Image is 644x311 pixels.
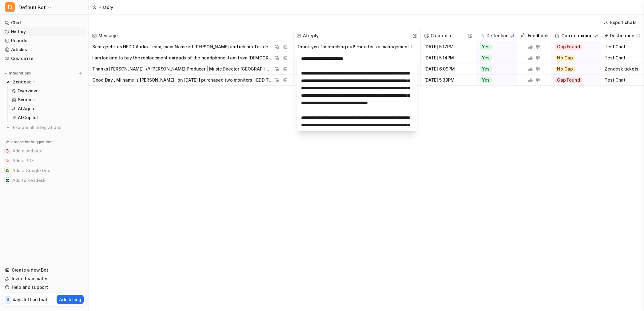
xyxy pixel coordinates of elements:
button: Yes [476,75,514,86]
p: I am looking to buy the replacement earpads of the headphone. I am from [DEMOGRAPHIC_DATA] and I ... [92,52,273,63]
span: Created at [423,30,473,41]
button: Yes [476,52,514,63]
span: Test Chat [603,52,641,63]
a: Chat [2,18,86,27]
span: Yes [480,44,492,50]
p: Integration suggestions [10,139,53,145]
button: Gap Found [551,41,597,52]
span: No Gap [555,55,575,61]
img: Zendesk [6,80,10,84]
span: Zendesk tickets [603,63,641,75]
span: [DATE] 5:39PM [423,75,473,86]
img: Add a website [6,149,9,153]
span: Yes [480,66,492,72]
button: Yes [476,41,514,52]
span: Message [91,30,290,41]
img: Add to Zendesk [6,179,9,182]
a: Invite teammates [2,274,86,283]
div: Gap in training [554,30,598,41]
p: AI Copilot [18,115,38,121]
img: Add a PDF [6,159,9,163]
p: days left on trial [13,296,47,303]
p: Overview [18,88,37,94]
button: Add to ZendeskAdd to Zendesk [2,176,86,185]
p: Good Day , Mi name is [PERSON_NAME] , on [DATE] I purchased two monitors HEDD TYPE 07 MK2 on INST... [92,75,273,86]
button: No Gap [551,52,597,63]
a: Overview [9,87,86,95]
button: Thank you for reaching out! For artist or management team partnership requests, there isn’t speci... [297,41,417,52]
button: Export chats [602,18,639,27]
span: Default Bot [18,3,46,12]
button: No Gap [551,63,597,75]
p: Sources [18,97,35,103]
span: D [5,2,15,12]
button: Add a Google DocAdd a Google Doc [2,166,86,176]
span: Gap Found [555,44,582,50]
button: Thank you for reaching out! To get replacement earpads for your headphones, you can purchase them... [297,52,417,63]
button: Gap Found [551,75,597,86]
p: AI Agent [18,106,36,112]
button: Add a websiteAdd a website [2,146,86,156]
img: menu_add.svg [78,71,82,75]
p: Zendesk [13,79,31,85]
span: Yes [480,55,492,61]
img: Add a Google Doc [6,169,9,172]
a: Explore all integrations [2,123,86,132]
img: explore all integrations [5,124,11,131]
a: AI Copilot [9,113,86,122]
span: [DATE] 5:17PM [423,41,473,52]
p: 6 [7,297,9,303]
a: Sources [9,95,86,104]
a: Create a new Bot [2,266,86,274]
button: Add a PDFAdd a PDF [2,156,86,166]
span: Test Chat [603,41,641,52]
button: Add billing [57,295,84,304]
span: Destination [603,30,641,41]
a: Articles [2,45,86,54]
h2: Deflection [487,30,509,41]
span: Test Chat [603,75,641,86]
a: Help and support [2,283,86,292]
button: Yes [476,63,514,75]
a: History [2,27,86,36]
span: Yes [480,77,492,83]
span: Explore all integrations [13,123,83,132]
a: Customize [2,54,86,63]
a: AI Agent [9,104,86,113]
button: Integrations [2,70,33,76]
p: Sehr geehrtes HEDD Audio-Team, mein Name ist [PERSON_NAME] und ich bin Teil des Teams unseres Art... [92,41,273,52]
span: AI reply [296,30,418,41]
span: [DATE] 6:09PM [423,63,473,75]
p: Thanks [PERSON_NAME]! /// [PERSON_NAME] Producer | Music Director [GEOGRAPHIC_DATA], [GEOGRAPHIC_... [92,63,273,75]
p: Integrations [9,71,31,76]
div: History [98,4,113,10]
p: Add billing [59,296,81,303]
h2: Feedback [528,30,548,41]
span: Gap Found [555,77,582,83]
img: expand menu [4,71,8,75]
span: [DATE] 5:14PM [423,52,473,63]
span: No Gap [555,66,575,72]
a: Reports [2,36,86,45]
